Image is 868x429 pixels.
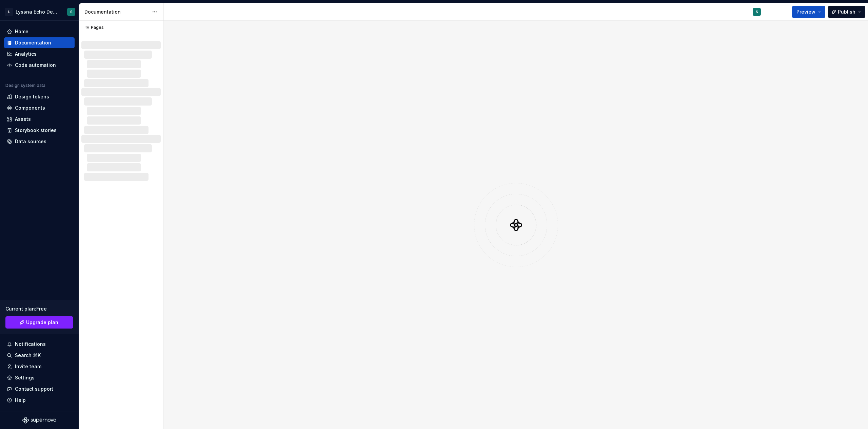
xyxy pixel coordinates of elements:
[15,352,41,359] div: Search ⌘K
[15,341,46,348] div: Notifications
[15,116,31,123] div: Assets
[4,37,75,48] a: Documentation
[1,4,77,19] button: LLyssna Echo Design SystemS
[4,372,75,383] a: Settings
[5,305,73,312] div: Current plan : Free
[22,417,56,424] svg: Supernova Logo
[15,363,41,370] div: Invite team
[84,8,149,15] div: Documentation
[15,51,37,57] div: Analytics
[4,384,75,394] button: Contact support
[4,339,75,350] button: Notifications
[16,8,59,15] div: Lyssna Echo Design System
[15,138,46,145] div: Data sources
[26,319,58,326] span: Upgrade plan
[4,60,75,71] a: Code automation
[4,91,75,102] a: Design tokens
[4,395,75,406] button: Help
[4,102,75,113] a: Components
[15,39,51,46] div: Documentation
[15,127,57,134] div: Storybook stories
[70,9,73,15] div: S
[792,6,825,18] button: Preview
[15,28,28,35] div: Home
[15,62,56,69] div: Code automation
[15,386,53,392] div: Contact support
[15,374,35,381] div: Settings
[4,361,75,372] a: Invite team
[796,8,815,15] span: Preview
[756,9,758,15] div: S
[828,6,865,18] button: Publish
[4,136,75,147] a: Data sources
[4,26,75,37] a: Home
[4,49,75,59] a: Analytics
[81,25,104,30] div: Pages
[15,105,45,111] div: Components
[15,397,26,404] div: Help
[5,83,45,88] div: Design system data
[5,8,13,16] div: L
[4,350,75,361] button: Search ⌘K
[4,125,75,136] a: Storybook stories
[15,93,49,100] div: Design tokens
[838,8,855,15] span: Publish
[5,316,73,329] a: Upgrade plan
[4,114,75,125] a: Assets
